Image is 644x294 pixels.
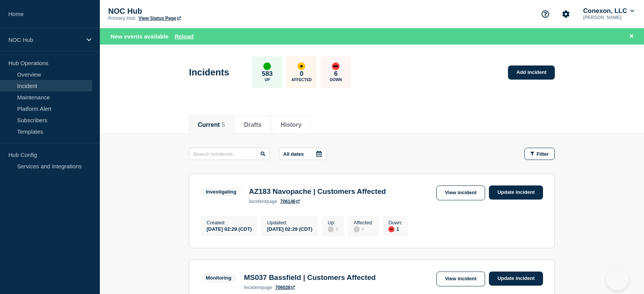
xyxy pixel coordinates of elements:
div: affected [298,62,305,70]
p: Up [264,78,270,82]
span: New events available [111,33,168,40]
p: Affected [292,78,312,82]
p: Primary Hub [108,16,135,21]
span: Monitoring [201,273,236,282]
button: Reload [175,33,194,40]
p: NOC Hub [8,37,82,43]
button: All dates [279,148,326,160]
span: incident [249,199,266,204]
h1: Incidents [189,67,229,78]
div: [DATE] 02:29 (CDT) [267,225,312,232]
button: Account settings [558,6,574,22]
p: Updated : [267,220,312,225]
p: Created : [207,220,252,225]
span: Investigating [201,187,241,196]
div: up [263,62,271,70]
p: page [244,285,272,290]
a: Add incident [508,66,555,80]
div: 1 [388,225,402,232]
a: Update incident [489,185,543,200]
p: All dates [283,151,304,157]
h3: AZ183 Navopache | Customers Affected [249,187,386,196]
a: 706146 [280,199,300,204]
div: down [332,62,340,70]
p: Down : [388,220,402,225]
div: down [388,226,394,232]
p: Down [330,78,342,82]
h3: MS037 Bassfield | Customers Affected [244,273,376,282]
p: 0 [300,70,303,78]
span: 5 [221,121,225,128]
div: disabled [354,226,360,232]
p: Up : [328,220,338,225]
div: 0 [328,225,338,232]
div: 0 [354,225,373,232]
p: page [249,199,277,204]
div: [DATE] 02:29 (CDT) [207,225,252,232]
span: incident [244,285,261,290]
input: Search incidents [189,148,270,160]
button: Filter [524,148,555,160]
a: Update incident [489,272,543,286]
iframe: Help Scout Beacon - Open [606,268,629,291]
p: Affected : [354,220,373,225]
button: History [280,121,301,128]
button: Current 5 [198,121,225,128]
a: 706028 [275,285,295,290]
p: [PERSON_NAME] [582,15,636,20]
span: Filter [537,151,549,157]
a: View incident [436,272,485,286]
button: Conexon, LLC [582,7,636,15]
button: Drafts [244,121,261,128]
button: Support [537,6,553,22]
a: View incident [436,185,485,200]
p: 6 [334,70,338,78]
p: 583 [262,70,272,78]
p: NOC Hub [108,7,261,16]
div: disabled [328,226,334,232]
a: View Status Page [138,16,181,21]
